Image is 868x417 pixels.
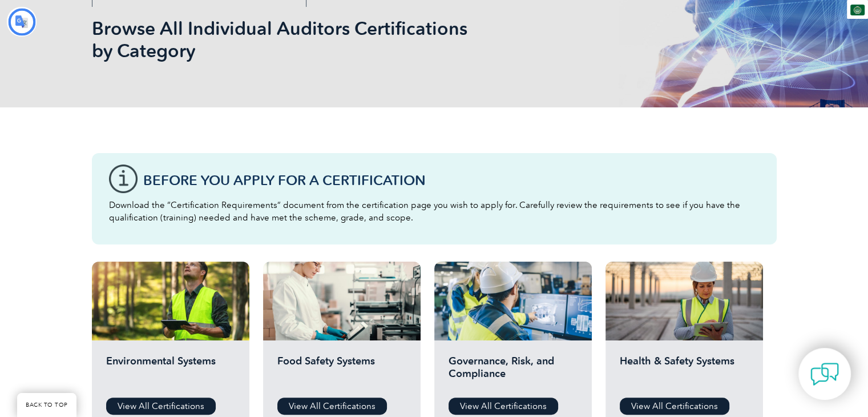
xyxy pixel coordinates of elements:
a: View All Certifications [277,398,387,415]
h2: Environmental Systems [106,355,235,389]
a: View All Certifications [106,398,216,415]
h2: Health & Safety Systems [620,355,749,389]
h1: Browse All Individual Auditors Certifications by Category [92,17,530,62]
a: View All Certifications [449,398,558,415]
h2: Governance, Risk, and Compliance [449,355,578,389]
img: ar [850,5,865,15]
h2: Food Safety Systems [277,355,406,389]
img: contact-chat.png [810,360,839,388]
h3: Before You Apply For a Certification [143,173,760,187]
a: View All Certifications [620,398,729,415]
p: Download the “Certification Requirements” document from the certification page you wish to apply ... [109,199,760,224]
a: BACK TO TOP [17,393,76,417]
